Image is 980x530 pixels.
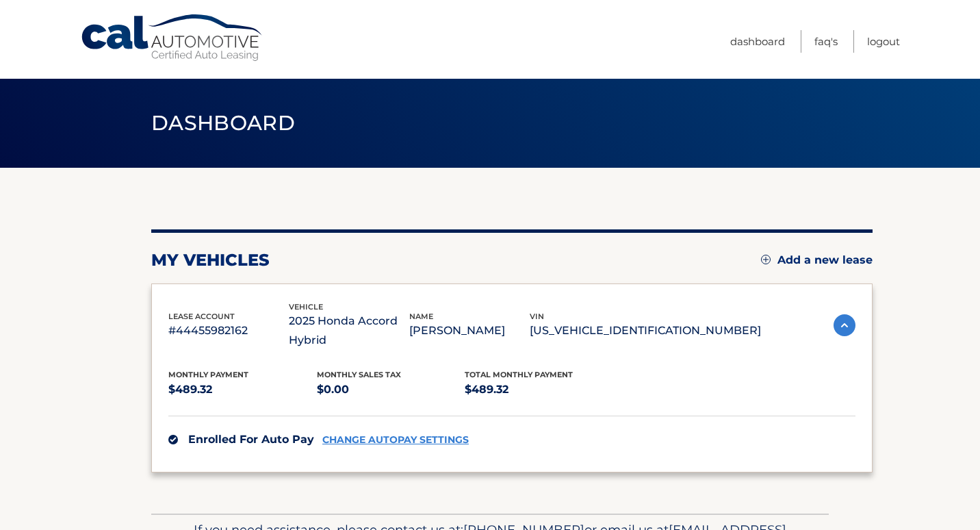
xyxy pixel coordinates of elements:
[80,14,265,62] a: Cal Automotive
[289,302,323,312] span: vehicle
[730,30,785,53] a: Dashboard
[317,380,465,399] p: $0.00
[761,253,873,267] a: Add a new lease
[530,321,761,340] p: [US_VEHICLE_IDENTIFICATION_NUMBER]
[317,370,401,379] span: Monthly sales Tax
[188,433,314,446] span: Enrolled For Auto Pay
[834,314,855,336] img: accordion-active.svg
[465,380,613,399] p: $489.32
[289,312,409,350] p: 2025 Honda Accord Hybrid
[168,435,178,444] img: check.svg
[530,312,544,321] span: vin
[409,312,433,321] span: name
[814,30,838,53] a: FAQ's
[168,380,317,399] p: $489.32
[151,250,270,270] h2: my vehicles
[465,370,573,379] span: Total Monthly Payment
[409,321,530,340] p: [PERSON_NAME]
[867,30,900,53] a: Logout
[168,321,289,340] p: #44455982162
[168,312,235,321] span: lease account
[151,110,295,136] span: Dashboard
[761,255,771,264] img: add.svg
[322,434,469,446] a: CHANGE AUTOPAY SETTINGS
[168,370,248,379] span: Monthly Payment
